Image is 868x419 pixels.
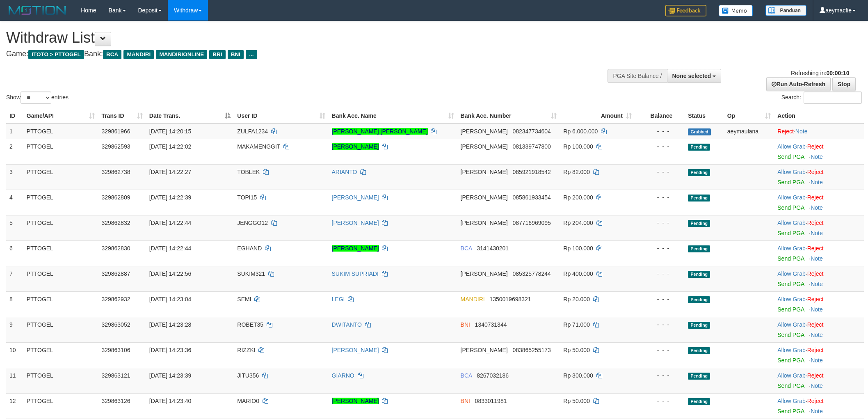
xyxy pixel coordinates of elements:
a: Send PGA [777,179,804,185]
td: · [774,317,864,342]
span: [PERSON_NAME] [461,194,508,201]
th: Bank Acc. Name: activate to sort column ascending [329,108,457,124]
span: Rp 82.000 [563,169,590,175]
span: Copy 3141430201 to clipboard [477,245,509,252]
a: [PERSON_NAME] [332,398,379,404]
span: ZULFA1234 [237,128,268,135]
input: Search: [804,92,862,104]
span: Grabbed [688,128,711,135]
strong: 00:00:10 [826,70,849,76]
th: Action [774,108,864,124]
th: Amount: activate to sort column ascending [560,108,635,124]
div: - - - [638,270,681,278]
span: · [777,398,807,404]
span: [PERSON_NAME] [461,347,508,353]
img: panduan.png [765,5,806,16]
a: Note [811,408,823,414]
span: 329863121 [101,372,130,379]
td: aeymaulana [724,124,774,139]
span: SUKIM321 [237,270,265,277]
th: Bank Acc. Number: activate to sort column ascending [457,108,560,124]
span: RIZZKI [237,347,255,353]
span: MANDIRIONLINE [156,50,207,59]
div: - - - [638,142,681,151]
span: 329861966 [101,128,130,135]
a: Note [811,153,823,160]
span: 329862738 [101,169,130,175]
span: 329862887 [101,270,130,277]
span: Rp 400.000 [563,270,593,277]
span: Rp 20.000 [563,296,590,302]
span: JITU356 [237,372,259,379]
span: · [777,270,807,277]
th: Balance [635,108,685,124]
a: Reject [807,296,824,302]
span: [PERSON_NAME] [461,220,508,226]
a: Stop [832,77,856,91]
a: Note [811,255,823,262]
span: Pending [688,322,710,329]
span: 329862593 [101,143,130,150]
span: TOBLEK [237,169,260,175]
h4: Game: Bank: [6,50,571,58]
a: Note [811,382,823,389]
td: 5 [6,215,23,240]
a: [PERSON_NAME] [332,347,379,353]
span: [DATE] 14:20:15 [149,128,191,135]
span: · [777,194,807,201]
span: BNI [461,321,470,328]
span: ... [246,50,257,59]
span: · [777,372,807,379]
td: · [774,240,864,266]
span: Copy 081339747800 to clipboard [512,143,550,150]
a: Send PGA [777,357,804,364]
span: Rp 50.000 [563,347,590,353]
span: Rp 200.000 [563,194,593,201]
span: · [777,321,807,328]
a: Send PGA [777,204,804,211]
span: 329863126 [101,398,130,404]
div: - - - [638,168,681,176]
a: Note [811,204,823,211]
a: Allow Grab [777,347,805,353]
span: None selected [672,73,711,79]
td: 2 [6,139,23,164]
a: Allow Grab [777,245,805,252]
td: PTTOGEL [23,291,98,317]
th: Date Trans.: activate to sort column descending [146,108,234,124]
span: [DATE] 14:22:39 [149,194,191,201]
td: · [774,215,864,240]
td: PTTOGEL [23,266,98,291]
th: User ID: activate to sort column ascending [234,108,328,124]
a: DWITANTO [332,321,362,328]
img: Button%20Memo.svg [719,5,753,16]
span: [DATE] 14:23:28 [149,321,191,328]
th: Game/API: activate to sort column ascending [23,108,98,124]
td: 8 [6,291,23,317]
a: Run Auto-Refresh [766,77,831,91]
a: GIARNO [332,372,354,379]
span: 329862832 [101,220,130,226]
div: - - - [638,371,681,380]
span: BCA [461,245,472,252]
td: PTTOGEL [23,240,98,266]
th: Trans ID: activate to sort column ascending [98,108,146,124]
span: Copy 1350019698321 to clipboard [489,296,531,302]
span: Pending [688,271,710,278]
div: - - - [638,244,681,252]
span: TOPI15 [237,194,257,201]
a: Note [811,179,823,185]
span: · [777,245,807,252]
span: Copy 8267032186 to clipboard [477,372,509,379]
a: Note [811,281,823,287]
a: Send PGA [777,153,804,160]
span: BNI [228,50,244,59]
span: 329862932 [101,296,130,302]
div: PGA Site Balance / [608,69,667,83]
td: PTTOGEL [23,342,98,368]
a: Note [811,306,823,313]
span: [DATE] 14:23:36 [149,347,191,353]
a: [PERSON_NAME] [332,194,379,201]
a: Send PGA [777,332,804,338]
span: 329863106 [101,347,130,353]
